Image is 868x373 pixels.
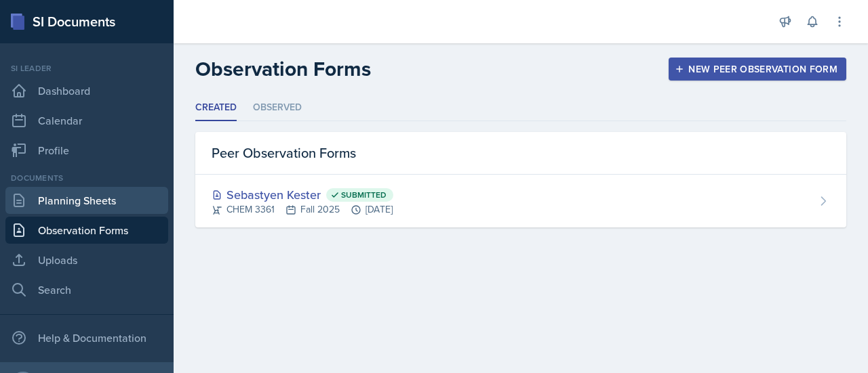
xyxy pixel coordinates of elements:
[253,95,302,121] li: Observed
[195,132,846,175] div: Peer Observation Forms
[341,190,387,200] span: Submitted
[5,246,168,273] a: Uploads
[5,187,168,214] a: Planning Sheets
[212,185,393,204] div: Sebastyen Kester
[677,64,837,74] div: New Peer Observation Form
[5,107,168,134] a: Calendar
[5,324,168,351] div: Help & Documentation
[5,217,168,244] a: Observation Forms
[669,58,846,81] button: New Peer Observation Form
[5,172,168,184] div: Documents
[5,62,168,74] div: Si leader
[195,95,237,121] li: Created
[195,175,846,227] a: Sebastyen Kester Submitted CHEM 3361Fall 2025[DATE]
[5,137,168,164] a: Profile
[212,202,393,217] div: CHEM 3361 Fall 2025 [DATE]
[5,276,168,303] a: Search
[5,77,168,104] a: Dashboard
[195,57,371,81] h2: Observation Forms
